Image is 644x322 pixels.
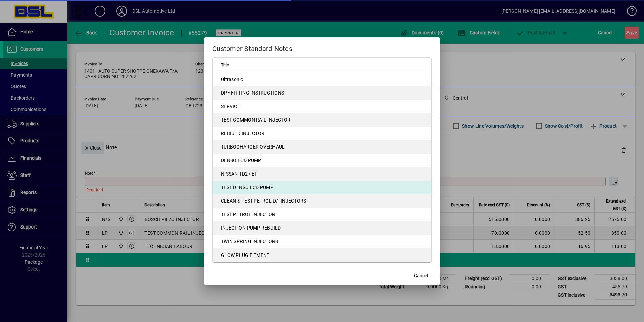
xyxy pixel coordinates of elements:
[414,272,428,279] span: Cancel
[410,270,432,282] button: Cancel
[213,127,431,140] td: REBIULD INJECTOR
[213,73,431,86] td: Ultrasonic
[213,154,431,167] td: DENSO ECD PUMP
[221,61,229,69] span: Title
[213,194,431,208] td: CLEAN & TEST PETROL D/I INJECTORS
[213,140,431,154] td: TURBOCHARGER OVERHAUL
[213,167,431,181] td: NISSAN TD27 ETI
[204,37,440,57] h2: Customer Standard Notes
[213,113,431,127] td: TEST COMMON RAIL INJECTOR
[213,86,431,100] td: DPF FITTING INSTRUCTIONS
[213,181,431,194] td: TEST DENSO ECD PUMP
[213,100,431,113] td: SERVICE
[213,208,431,221] td: TEST PETROL INJECTOR
[213,248,431,262] td: GLOW PLUG FITMENT
[213,221,431,235] td: INJECTION PUMP REBUILD
[213,235,431,248] td: TWIN SPRING INJECTORS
